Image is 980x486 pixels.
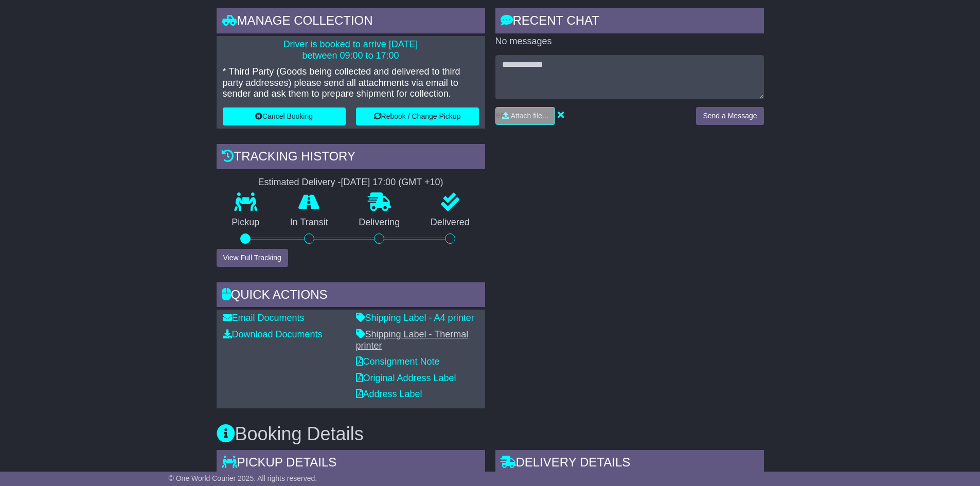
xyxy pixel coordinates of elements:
p: Driver is booked to arrive [DATE] between 09:00 to 17:00 [223,39,479,61]
p: No messages [495,36,764,47]
div: Quick Actions [217,282,485,310]
a: Address Label [356,389,422,399]
span: © One World Courier 2025. All rights reserved. [169,474,317,482]
div: Tracking history [217,144,485,172]
a: Download Documents [223,329,323,339]
div: Delivery Details [495,450,764,478]
a: Email Documents [223,313,305,323]
p: In Transit [275,217,344,228]
a: Consignment Note [356,356,440,367]
div: Estimated Delivery - [217,177,485,188]
p: Pickup [217,217,275,228]
p: Delivering [344,217,416,228]
a: Shipping Label - A4 printer [356,313,474,323]
button: View Full Tracking [217,249,288,267]
p: Delivered [415,217,485,228]
a: Shipping Label - Thermal printer [356,329,469,351]
div: [DATE] 17:00 (GMT +10) [341,177,443,188]
div: Manage collection [217,8,485,36]
button: Send a Message [696,107,763,125]
h3: Booking Details [217,424,764,444]
button: Cancel Booking [223,107,346,125]
div: Pickup Details [217,450,485,478]
a: Original Address Label [356,373,456,383]
button: Rebook / Change Pickup [356,107,479,125]
div: RECENT CHAT [495,8,764,36]
p: * Third Party (Goods being collected and delivered to third party addresses) please send all atta... [223,66,479,100]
